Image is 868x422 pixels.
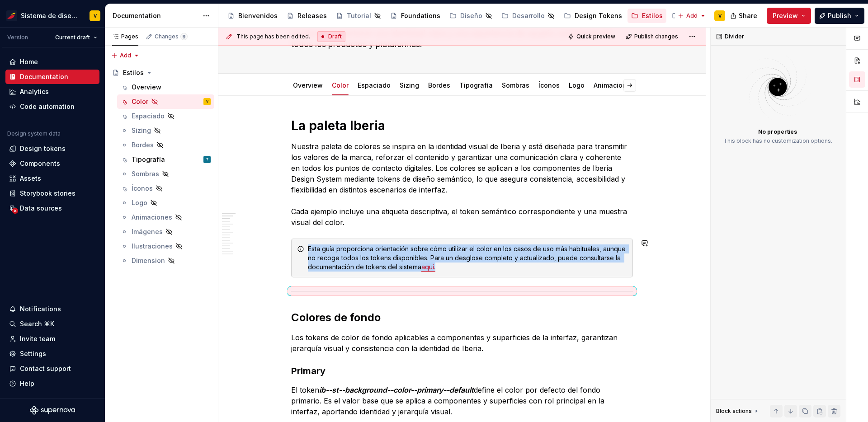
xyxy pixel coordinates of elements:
a: Sizing [400,81,419,89]
div: Logo [132,198,147,207]
div: Íconos [535,75,563,94]
div: Sistema de diseño Iberia [21,11,79,20]
div: Documentation [113,11,198,20]
div: Íconos [132,184,153,193]
div: Notifications [20,305,61,314]
a: Settings [5,347,99,361]
a: Foundations [387,9,444,23]
div: Sombras [132,169,159,178]
a: Documentation [5,70,99,84]
button: Publish changes [623,30,682,43]
a: TipografíaT [117,152,214,167]
a: Tipografía [459,81,493,89]
span: Publish changes [634,33,678,40]
span: Current draft [55,34,90,41]
span: Add [686,12,698,19]
div: Espaciado [354,75,394,94]
button: Publish [815,8,864,24]
div: Help [20,379,34,388]
div: Bienvenidos [238,11,278,20]
div: V [206,97,208,106]
div: Bordes [132,141,154,150]
a: Components [5,156,99,171]
div: Tutorial [347,11,371,20]
div: Block actions [716,405,760,417]
a: Data sources [5,201,99,216]
div: Estilos [642,11,663,20]
a: Desarrollo [498,9,558,23]
div: Espaciado [132,112,165,121]
div: Changes [155,33,188,40]
div: Overview [289,75,326,94]
div: V [718,12,722,19]
div: Pages [112,33,138,40]
div: Block actions [716,408,752,415]
div: Settings [20,349,46,358]
a: Assets [5,171,99,186]
em: ib--st--background--color--primary--default [319,385,474,394]
div: Page tree [108,66,214,268]
div: Logo [565,75,588,94]
div: Design Tokens [575,11,622,20]
a: Overview [117,80,214,94]
div: Imágenes [132,227,163,236]
a: Logo [117,196,214,210]
button: Add [108,49,142,62]
div: Tipografía [132,155,165,164]
div: Sizing [396,75,423,94]
a: Sizing [117,123,214,138]
div: Animaciones [590,75,638,94]
div: Tipografía [456,75,496,94]
a: Ilustraciones [117,239,214,253]
a: Estilos [108,66,214,80]
div: Documentation [20,72,68,81]
a: Design Tokens [560,9,626,23]
div: Dimension [132,256,165,265]
button: Share [726,8,763,24]
div: Code automation [20,102,75,111]
a: Espaciado [358,81,391,89]
a: Íconos [117,181,214,196]
div: Page tree [224,7,673,25]
div: Esta guía proporciona orientación sobre cómo utilizar el color en los casos de uso más habituales... [308,244,627,272]
a: Bordes [428,81,450,89]
a: Estilos [627,9,666,23]
div: Estilos [123,68,144,77]
div: Contact support [20,364,71,373]
a: Releases [283,9,330,23]
button: Preview [767,8,811,24]
a: Logo [569,81,585,89]
a: Home [5,55,99,69]
a: Sombras [502,81,529,89]
span: Add [120,52,131,59]
a: aquí. [421,263,435,271]
img: 55604660-494d-44a9-beb2-692398e9940a.png [6,10,17,21]
div: T [206,155,208,164]
a: Invite team [5,332,99,346]
div: Diseño [460,11,482,20]
div: Releases [297,11,327,20]
a: Bienvenidos [224,9,281,23]
div: Overview [132,83,161,92]
button: Contact support [5,361,99,376]
button: Notifications [5,302,99,316]
a: Design tokens [5,141,99,156]
span: Quick preview [576,33,615,40]
button: Sistema de diseño IberiaV [2,6,103,25]
a: Animaciones [594,81,634,89]
div: Ilustraciones [132,242,173,251]
div: Search ⌘K [20,319,54,328]
button: Search ⌘K [5,317,99,331]
div: Desarrollo [512,11,545,20]
a: Tutorial [332,9,385,23]
div: Sombras [498,75,533,94]
div: Animaciones [132,213,172,222]
button: Help [5,376,99,391]
strong: Primary [291,366,325,376]
div: Components [20,159,60,168]
svg: Supernova Logo [30,406,75,415]
h1: La paleta Iberia [291,117,633,134]
a: Storybook stories [5,186,99,201]
span: 9 [180,33,188,40]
